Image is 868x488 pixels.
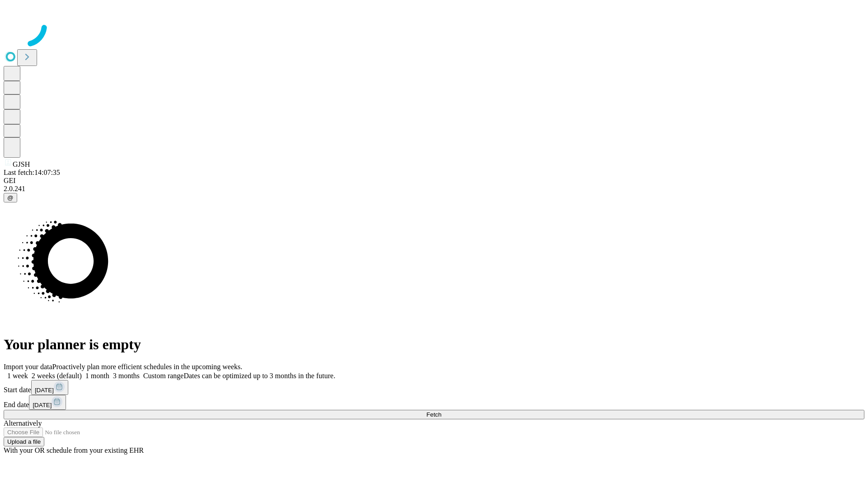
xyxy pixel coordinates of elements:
[31,380,68,395] button: [DATE]
[4,437,44,446] button: Upload a file
[85,372,109,380] span: 1 month
[33,402,52,408] span: [DATE]
[4,336,864,353] h1: Your planner is empty
[4,363,52,371] span: Import your data
[52,363,242,371] span: Proactively plan more efficient schedules in the upcoming weeks.
[4,395,864,410] div: End date
[4,410,864,419] button: Fetch
[4,185,864,193] div: 2.0.241
[143,372,184,380] span: Custom range
[35,387,54,394] span: [DATE]
[4,177,864,185] div: GEI
[426,411,441,418] span: Fetch
[4,380,864,395] div: Start date
[13,160,30,168] span: GJSH
[184,372,335,380] span: Dates can be optimized up to 3 months in the future.
[113,372,140,380] span: 3 months
[4,193,17,202] button: @
[7,194,14,201] span: @
[32,372,82,380] span: 2 weeks (default)
[4,419,42,427] span: Alternatively
[7,372,28,380] span: 1 week
[4,169,60,176] span: Last fetch: 14:07:35
[4,446,144,454] span: With your OR schedule from your existing EHR
[29,395,66,410] button: [DATE]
